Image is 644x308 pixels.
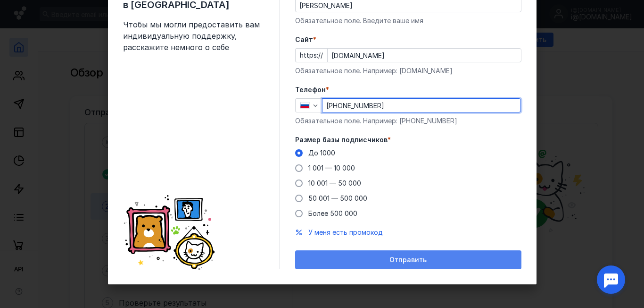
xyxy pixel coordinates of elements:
[295,116,521,126] div: Обязательное поле. Например: [PHONE_NUMBER]
[295,85,326,94] span: Телефон
[295,16,521,26] div: Обязательное поле. Введите ваше имя
[308,164,355,172] span: 1 001 — 10 000
[295,66,521,76] div: Обязательное поле. Например: [DOMAIN_NAME]
[389,256,427,264] span: Отправить
[308,149,335,157] span: До 1000
[308,194,367,202] span: 50 001 — 500 000
[308,179,361,187] span: 10 001 — 50 000
[308,228,383,237] button: У меня есть промокод
[308,209,357,217] span: Более 500 000
[295,250,521,269] button: Отправить
[308,228,383,236] span: У меня есть промокод
[295,35,313,44] span: Cайт
[295,135,388,145] span: Размер базы подписчиков
[123,19,264,53] span: Чтобы мы могли предоставить вам индивидуальную поддержку, расскажите немного о себе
